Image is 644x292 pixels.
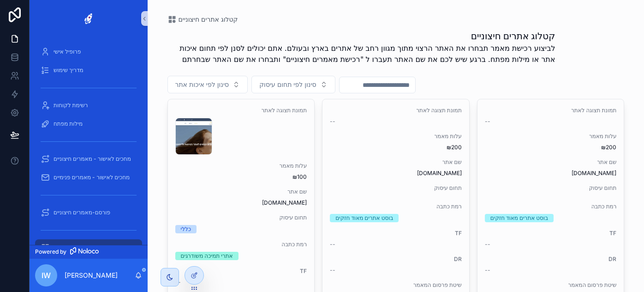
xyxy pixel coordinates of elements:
[330,158,462,166] span: שם אתר
[485,133,617,140] span: עלות מאמר
[54,102,88,109] span: רשימת לקוחות
[35,43,142,60] a: פרופיל אישי
[330,144,462,151] span: ₪200
[35,97,142,114] a: רשימת לקוחות
[330,107,462,114] span: תמונת תצוגה לאתר
[175,107,307,114] span: תמונת תצוגה לאתר
[330,203,462,210] span: רמת כתבה
[35,248,66,255] span: Powered by
[485,255,617,263] span: DR
[175,188,307,195] span: שם אתר
[330,255,462,263] span: DR
[179,15,238,24] span: קטלוג אתרים חיצוניים
[30,37,148,245] div: scrollable content
[259,80,316,89] span: סינון לפי תחום עיסוק
[175,241,307,248] span: רמת כתבה
[175,268,307,275] span: TF
[330,281,462,289] span: שיטת פרסום המאמר
[485,203,617,210] span: רמת כתבה
[485,170,617,177] span: [DOMAIN_NAME]
[35,169,142,186] a: מחכים לאישור - מאמרים פנימיים
[54,244,104,251] span: קטלוג אתרים חיצוניים
[485,144,617,151] span: ₪200
[167,30,555,43] h1: קטלוג אתרים חיצוניים
[42,270,51,281] span: iw
[330,230,462,237] span: TF
[167,43,555,65] p: לביצוע רכישת מאמר תבחרו את האתר הרצוי מתוך מגוון רחב של אתרים בארץ ובעולם. אתם יכולים לסנן לפי תח...
[35,151,142,167] a: מחכים לאישור - מאמרים חיצוניים
[167,15,238,24] a: קטלוג אתרים חיצוניים
[330,241,335,248] span: --
[330,170,462,177] span: [DOMAIN_NAME]
[330,267,335,274] span: --
[330,118,335,125] span: --
[485,267,490,274] span: --
[330,133,462,140] span: עלות מאמר
[485,184,617,192] span: תחום עיסוק
[485,281,617,289] span: שיטת פרסום המאמר
[335,214,393,222] div: בוסט אתרים מאוד חזקים
[175,162,307,170] span: עלות מאמר
[30,245,148,259] a: Powered by
[175,80,229,89] span: סינון לפי איכות אתר
[80,11,97,26] img: App logo
[54,155,131,163] span: מחכים לאישור - מאמרים חיצוניים
[54,67,83,74] span: מדריך שימוש
[167,76,248,93] button: Select Button
[175,199,307,207] span: [DOMAIN_NAME]
[175,214,307,221] span: תחום עיסוק
[54,209,110,216] span: פורסם-מאמרים חיצוניים
[35,62,142,79] a: מדריך שימוש
[485,107,617,114] span: תמונת תצוגה לאתר
[485,230,617,237] span: TF
[65,271,118,280] p: [PERSON_NAME]
[181,225,191,233] div: כללי
[54,120,83,128] span: מילות מפתח
[251,76,335,93] button: Select Button
[490,214,548,222] div: בוסט אתרים מאוד חזקים
[175,173,307,181] span: ₪100
[330,184,462,192] span: תחום עיסוק
[35,116,142,132] a: מילות מפתח
[485,158,617,166] span: שם אתר
[54,174,130,181] span: מחכים לאישור - מאמרים פנימיים
[35,204,142,221] a: פורסם-מאמרים חיצוניים
[181,252,233,260] div: אתרי תמיכה משודרגים
[485,241,490,248] span: --
[54,48,81,55] span: פרופיל אישי
[35,239,142,256] a: קטלוג אתרים חיצוניים
[485,118,490,125] span: --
